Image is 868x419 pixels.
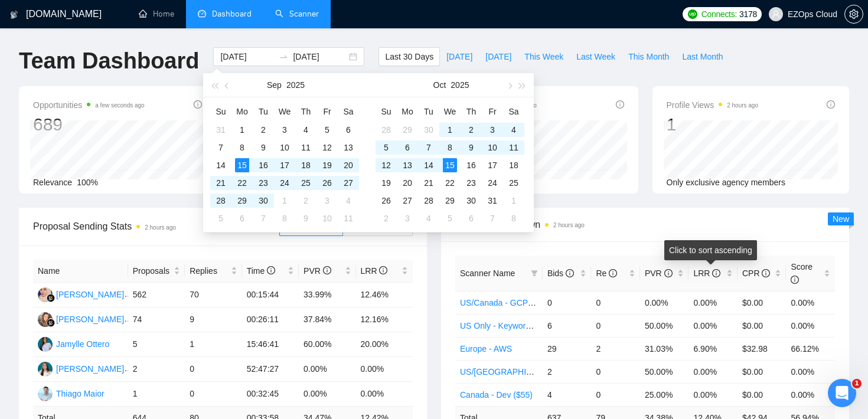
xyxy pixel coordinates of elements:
th: Replies [185,260,242,283]
span: info-circle [664,269,673,277]
td: 2025-09-21 [210,174,231,192]
th: Su [376,102,397,121]
span: Replies [190,264,228,277]
button: Last 30 Days [378,47,440,66]
div: 15 [235,158,249,172]
input: Start date [220,50,274,63]
div: 9 [256,140,270,155]
td: 0.00% [688,291,738,314]
div: 4 [422,211,436,225]
td: 2025-10-27 [397,192,418,209]
td: 2025-09-26 [316,174,338,192]
td: 2025-10-29 [439,192,461,209]
time: 2 hours ago [727,102,758,109]
div: 13 [400,158,415,172]
td: 33.99% [299,283,355,307]
div: 28 [422,194,436,208]
td: 2025-10-10 [482,139,503,156]
td: 2025-10-12 [376,156,397,174]
div: 689 [33,113,145,136]
td: 2025-10-02 [461,121,482,139]
td: 2025-10-30 [461,192,482,209]
div: 1 [235,123,249,137]
div: 1 [507,194,521,208]
div: 25 [507,176,521,190]
td: 2025-09-14 [210,156,231,174]
td: 2025-10-06 [231,209,253,227]
span: swap-right [279,52,288,61]
div: 28 [379,123,393,137]
a: TMThiago Maior [38,388,105,398]
td: 2025-09-11 [295,139,316,156]
div: 4 [299,123,313,137]
div: 11 [507,140,521,155]
div: 14 [422,158,436,172]
td: 2025-09-15 [231,156,253,174]
div: 21 [422,176,436,190]
span: Bids [547,269,574,278]
h1: Team Dashboard [19,47,199,75]
img: gigradar-bm.png [47,294,55,302]
td: 2025-10-16 [461,156,482,174]
td: 2025-09-10 [274,139,295,156]
div: 22 [235,176,249,190]
span: Scanner Breakdown [455,217,835,232]
td: 2025-09-22 [231,174,253,192]
span: info-circle [566,269,574,277]
th: Fr [482,102,503,121]
td: 2025-09-03 [274,121,295,139]
td: 2025-10-25 [503,174,524,192]
td: 2025-10-18 [503,156,524,174]
td: 2025-11-05 [439,209,461,227]
span: LRR [693,269,720,278]
td: 2025-10-02 [295,192,316,209]
div: 28 [214,194,228,208]
div: 2 [256,123,270,137]
span: PVR [645,269,673,278]
div: 6 [235,211,249,225]
span: info-circle [762,269,770,277]
span: dashboard [198,9,206,18]
div: Thiago Maior [56,387,105,400]
div: 22 [443,176,457,190]
span: [DATE] [485,50,511,63]
div: Jamylle Ottero [56,338,109,351]
div: 24 [278,176,292,190]
td: 2025-09-01 [231,121,253,139]
button: [DATE] [440,47,479,66]
div: 26 [320,176,334,190]
td: 2025-10-05 [210,209,231,227]
td: 2025-11-01 [503,192,524,209]
div: 4 [507,123,521,137]
span: 1 [852,379,862,388]
button: setting [844,5,863,24]
span: Score [791,262,812,284]
a: US Only - Keywords ($55) [460,321,556,330]
div: 24 [485,176,500,190]
button: This Month [622,47,676,66]
span: Proposal Sending Stats [33,219,279,234]
div: 3 [400,211,415,225]
td: 2025-10-03 [316,192,338,209]
span: Scanner Name [460,269,515,278]
span: Connects: [701,8,737,21]
td: 2025-10-17 [482,156,503,174]
td: 12.46% [356,283,413,307]
div: 27 [400,194,415,208]
a: NK[PERSON_NAME] [38,314,124,323]
div: 3 [485,123,500,137]
a: US/[GEOGRAPHIC_DATA] - Azure ($40) [460,367,610,377]
div: 10 [485,140,500,155]
img: gigradar-bm.png [47,319,55,327]
span: filter [528,264,540,282]
td: 2025-09-04 [295,121,316,139]
td: 2025-10-04 [338,192,359,209]
td: 2025-10-08 [439,139,461,156]
img: upwork-logo.png [688,9,697,19]
a: searchScanner [275,9,319,19]
span: info-circle [712,269,720,277]
div: 3 [320,194,334,208]
div: 10 [320,211,334,225]
td: 2025-10-13 [397,156,418,174]
span: Last Week [576,50,615,63]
